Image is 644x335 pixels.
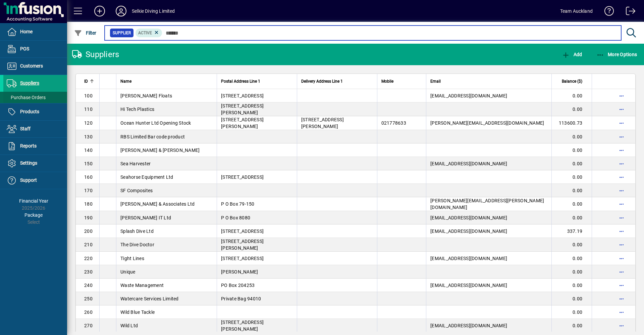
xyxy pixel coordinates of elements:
span: More Options [596,52,637,57]
span: [STREET_ADDRESS][PERSON_NAME] [221,239,264,251]
a: POS [3,41,67,57]
button: More options [616,158,627,169]
span: [STREET_ADDRESS][PERSON_NAME] [301,117,344,129]
span: Active [138,31,152,35]
button: Add [89,5,110,17]
a: Reports [3,138,67,155]
span: [EMAIL_ADDRESS][DOMAIN_NAME] [430,283,507,288]
span: [PERSON_NAME][EMAIL_ADDRESS][PERSON_NAME][DOMAIN_NAME] [430,198,544,210]
span: Ocean Hunter Ltd Opening Stock [120,120,191,126]
a: Knowledge Base [599,1,614,23]
td: 0.00 [551,102,592,116]
span: Products [20,109,39,114]
button: More options [616,253,627,264]
span: 210 [84,242,93,247]
a: Home [3,24,67,40]
div: Suppliers [72,49,119,60]
div: Name [120,78,213,85]
span: POS [20,46,29,51]
span: Support [20,177,37,183]
span: 140 [84,148,93,153]
span: 100 [84,93,93,98]
span: [EMAIL_ADDRESS][DOMAIN_NAME] [430,215,507,220]
a: Customers [3,58,67,75]
button: More options [616,226,627,237]
button: More options [616,266,627,277]
span: [STREET_ADDRESS] [221,228,264,234]
span: Private Bag 94010 [221,296,261,301]
span: 230 [84,269,93,275]
span: Settings [20,160,37,166]
button: More options [616,185,627,196]
span: Email [430,78,441,85]
td: 0.00 [551,305,592,319]
span: [STREET_ADDRESS] [221,256,264,261]
span: P O Box 8080 [221,215,250,220]
button: More Options [595,48,639,60]
span: [STREET_ADDRESS][PERSON_NAME] [221,320,264,332]
a: Purchase Orders [3,92,67,103]
td: 0.00 [551,319,592,333]
div: Balance ($) [556,78,588,85]
span: [EMAIL_ADDRESS][DOMAIN_NAME] [430,256,507,261]
span: The Dive Doctor [120,242,154,247]
button: More options [616,104,627,115]
span: 130 [84,134,93,139]
span: Hi Tech Plastics [120,107,154,112]
button: Profile [110,5,132,17]
span: Delivery Address Line 1 [301,78,343,85]
td: 113600.73 [551,116,592,130]
button: More options [616,118,627,128]
div: Team Auckland [560,6,593,16]
span: RBS Limited Bar code product [120,134,185,139]
span: 260 [84,309,93,315]
span: PO Box 204253 [221,283,255,288]
button: More options [616,131,627,142]
span: [STREET_ADDRESS][PERSON_NAME] [221,117,264,129]
button: More options [616,307,627,318]
td: 0.00 [551,184,592,197]
span: Watercare Services Limited [120,296,179,301]
span: Customers [20,63,43,69]
td: 0.00 [551,197,592,211]
span: [EMAIL_ADDRESS][DOMAIN_NAME] [430,161,507,166]
span: 190 [84,215,93,220]
span: Postal Address Line 1 [221,78,260,85]
td: 0.00 [551,211,592,224]
span: Seahorse Equipment Ltd [120,174,173,180]
span: Add [562,52,582,57]
td: 0.00 [551,292,592,305]
span: [PERSON_NAME] & [PERSON_NAME] [120,148,200,153]
span: [PERSON_NAME] [221,269,258,275]
div: Selkie Diving Limited [132,6,175,16]
span: 270 [84,323,93,328]
span: Filter [74,30,97,36]
span: 240 [84,283,93,288]
button: More options [616,172,627,182]
td: 0.00 [551,157,592,170]
span: 150 [84,161,93,166]
div: Mobile [381,78,422,85]
span: SF Composites [120,188,153,193]
span: 170 [84,188,93,193]
span: Balance ($) [562,78,582,85]
span: [PERSON_NAME] IT Ltd [120,215,171,220]
span: [EMAIL_ADDRESS][DOMAIN_NAME] [430,93,507,98]
span: Splash Dive Ltd [120,228,154,234]
span: [STREET_ADDRESS] [221,93,264,98]
td: 0.00 [551,252,592,265]
span: [PERSON_NAME][EMAIL_ADDRESS][DOMAIN_NAME] [430,120,544,126]
span: [PERSON_NAME] Floats [120,93,172,98]
span: Purchase Orders [7,95,46,100]
div: Email [430,78,547,85]
a: Products [3,103,67,120]
span: Tight Lines [120,256,144,261]
span: 250 [84,296,93,301]
div: ID [84,78,95,85]
td: 0.00 [551,170,592,184]
span: Mobile [381,78,393,85]
span: ID [84,78,88,85]
span: Reports [20,143,37,149]
span: 180 [84,201,93,207]
span: [EMAIL_ADDRESS][DOMAIN_NAME] [430,323,507,328]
